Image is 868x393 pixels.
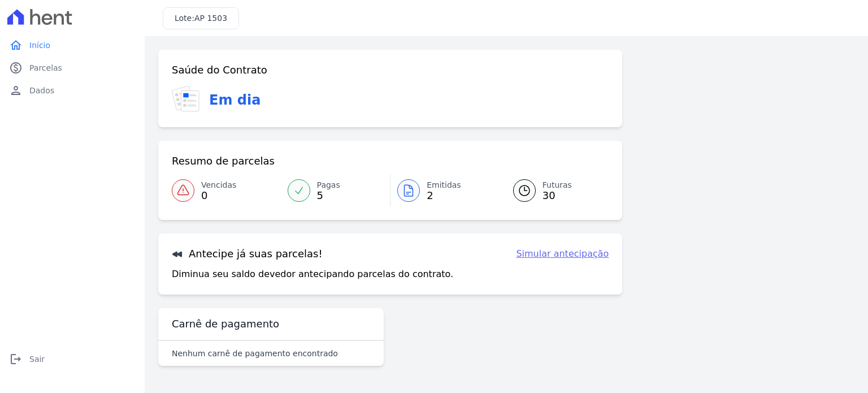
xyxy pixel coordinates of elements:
[317,179,340,191] span: Pagas
[201,191,236,200] span: 0
[281,175,390,206] a: Pagas 5
[542,191,572,200] span: 30
[516,247,609,261] a: Simular antecipação
[5,34,140,57] a: homeInício
[172,267,453,281] p: Diminua seu saldo devedor antecipando parcelas do contrato.
[9,61,23,75] i: paid
[9,38,23,52] i: home
[9,352,23,366] i: logout
[172,63,267,77] h3: Saúde do Contrato
[427,191,461,200] span: 2
[172,154,275,168] h3: Resumo de parcelas
[29,62,62,74] span: Parcelas
[29,40,50,51] span: Início
[175,12,227,24] h3: Lote:
[542,179,572,191] span: Futuras
[201,179,236,191] span: Vencidas
[9,84,23,97] i: person
[5,57,140,79] a: paidParcelas
[172,175,281,206] a: Vencidas 0
[172,247,323,261] h3: Antecipe já suas parcelas!
[500,175,609,206] a: Futuras 30
[29,85,54,96] span: Dados
[317,191,340,200] span: 5
[172,317,279,331] h3: Carnê de pagamento
[5,348,140,370] a: logoutSair
[172,348,338,359] p: Nenhum carnê de pagamento encontrado
[5,79,140,102] a: personDados
[427,179,461,191] span: Emitidas
[194,14,227,23] span: AP 1503
[390,175,500,206] a: Emitidas 2
[209,90,261,110] h3: Em dia
[29,353,45,365] span: Sair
